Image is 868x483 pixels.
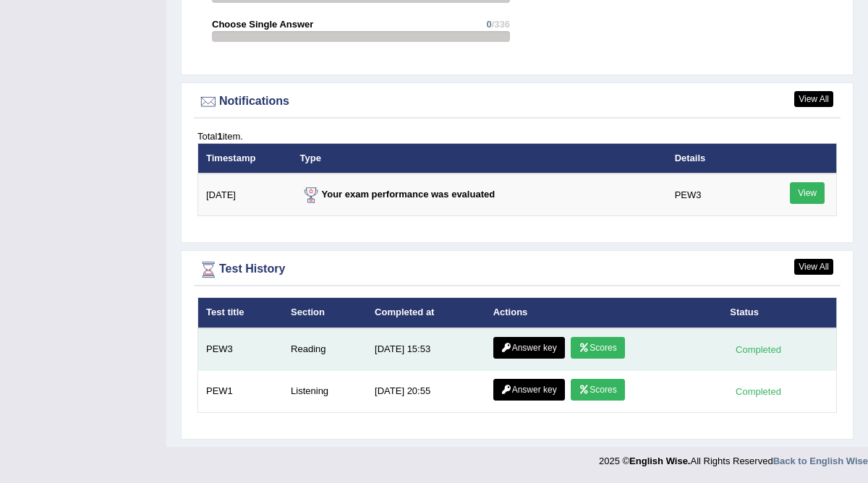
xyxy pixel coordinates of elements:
[283,298,367,328] th: Section
[198,328,284,371] td: PEW3
[730,342,786,357] div: Completed
[197,91,837,113] div: Notifications
[283,328,367,371] td: Reading
[571,337,624,359] a: Scores
[599,447,868,468] div: 2025 © All Rights Reserved
[198,298,284,328] th: Test title
[485,298,723,328] th: Actions
[197,259,837,281] div: Test History
[367,328,485,371] td: [DATE] 15:53
[667,143,750,174] th: Details
[571,379,624,401] a: Scores
[198,143,292,174] th: Timestamp
[493,337,565,359] a: Answer key
[773,456,868,466] a: Back to English Wise
[667,174,750,216] td: PEW3
[722,298,836,328] th: Status
[283,370,367,412] td: Listening
[197,129,837,143] div: Total item.
[794,259,833,275] a: View All
[730,384,786,399] div: Completed
[492,19,510,30] span: /336
[493,379,565,401] a: Answer key
[629,456,690,466] strong: English Wise.
[367,370,485,412] td: [DATE] 20:55
[198,370,284,412] td: PEW1
[292,143,667,174] th: Type
[212,19,313,30] strong: Choose Single Answer
[300,189,495,200] strong: Your exam performance was evaluated
[486,19,491,30] span: 0
[790,182,825,204] a: View
[198,174,292,216] td: [DATE]
[217,131,222,142] b: 1
[367,298,485,328] th: Completed at
[794,91,833,107] a: View All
